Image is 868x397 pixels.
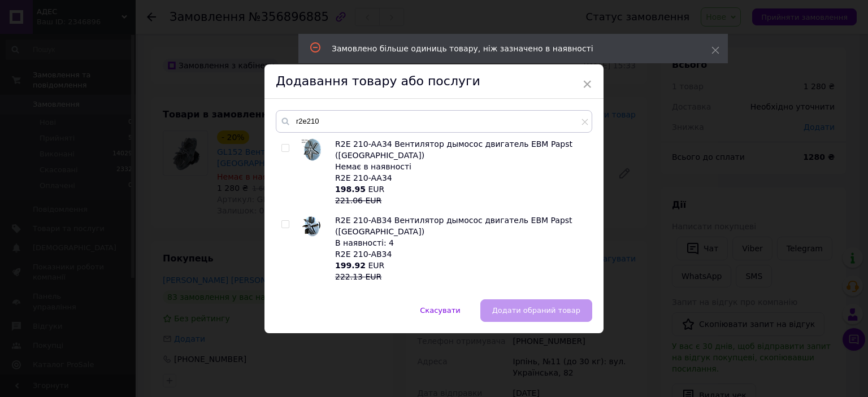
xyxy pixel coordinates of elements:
b: 199.92 [335,261,366,270]
div: EUR [335,184,586,206]
img: R2E 210-AB34 Вентилятор дымосос двигатель EBM Papst (германия) [301,215,324,237]
span: R2E 210-AB34 Вентилятор дымосос двигатель EBM Papst ([GEOGRAPHIC_DATA]) [335,216,572,236]
span: R2E 210-AA34 Вентилятор дымосос двигатель EBM Papst ([GEOGRAPHIC_DATA]) [335,139,572,160]
span: × [582,75,592,94]
div: Додавання товару або послуги [264,64,604,99]
button: Скасувати [408,299,472,322]
div: Замовлено більше одиниць товару, ніж зазначено в наявності [332,43,683,54]
div: В наявності: 4 [335,237,586,248]
span: Скасувати [420,306,460,315]
div: Немає в наявності [335,161,586,172]
span: 222.13 EUR [335,272,381,281]
input: Пошук за товарами та послугами [276,110,592,133]
span: 221.06 EUR [335,196,381,205]
span: R2E 210-AA34 [335,173,392,182]
div: EUR [335,260,586,282]
span: R2E 210-AB34 [335,250,392,259]
b: 198.95 [335,185,366,194]
img: R2E 210-AA34 Вентилятор дымосос двигатель EBM Papst (германия) [301,138,324,161]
